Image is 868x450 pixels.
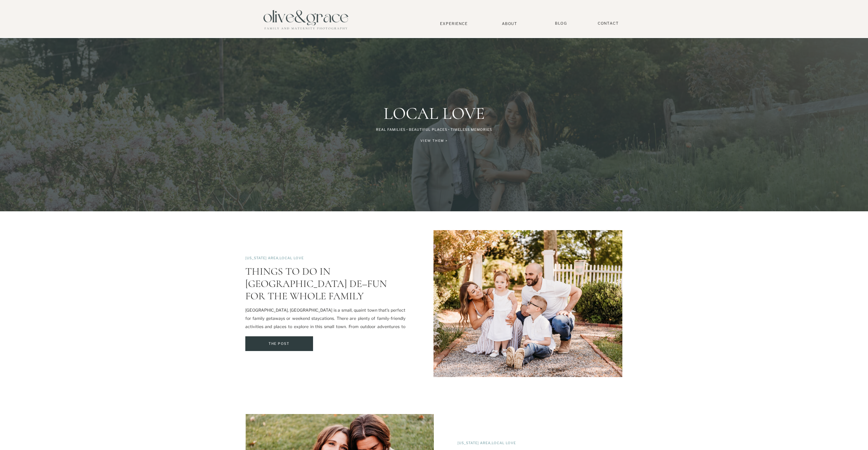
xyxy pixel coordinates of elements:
img: family of four in a garden featured in post about things to do in middletown de [433,230,622,377]
a: View Them > [402,138,467,145]
a: About [499,21,520,26]
a: [US_STATE] Area [457,441,491,445]
a: BLOG [553,21,570,26]
p: [GEOGRAPHIC_DATA], [GEOGRAPHIC_DATA] is a small, quaint town that’s perfect for family getaways o... [245,306,405,347]
a: Local Love [492,441,516,445]
a: Things to do in [GEOGRAPHIC_DATA] DE–Fun for the Whole Family [245,265,387,302]
a: The Post [246,340,312,348]
p: , [457,441,616,446]
p: , [245,256,404,261]
h1: Local Love [353,104,516,122]
a: [US_STATE] Area [245,256,278,260]
a: Experience [431,21,477,26]
a: Things to do in Middletown DE–Fun for the Whole Family [245,336,313,351]
a: Local Love [280,256,304,260]
a: Contact [595,21,622,26]
p: Real families • beautiful places • Timeless Memories [340,128,529,132]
